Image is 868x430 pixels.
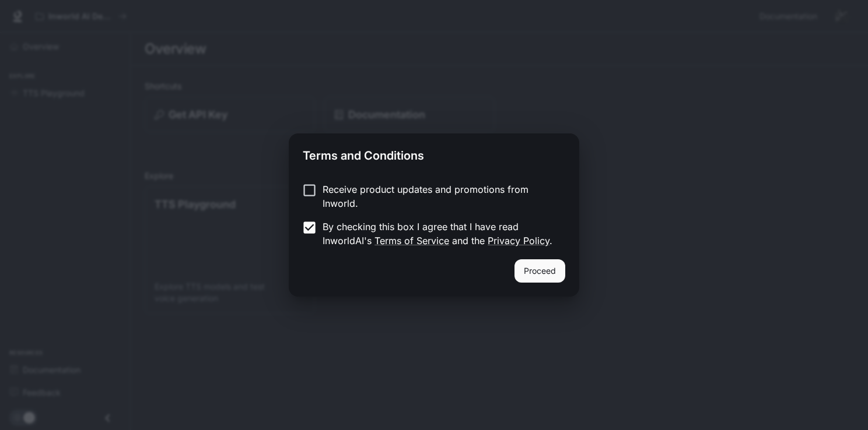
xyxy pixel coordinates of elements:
[323,182,556,210] p: Receive product updates and promotions from Inworld.
[323,220,556,248] p: By checking this box I agree that I have read InworldAI's and the .
[289,133,579,173] h2: Terms and Conditions
[488,235,549,246] a: Privacy Policy
[514,259,565,283] button: Proceed
[374,235,449,246] a: Terms of Service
